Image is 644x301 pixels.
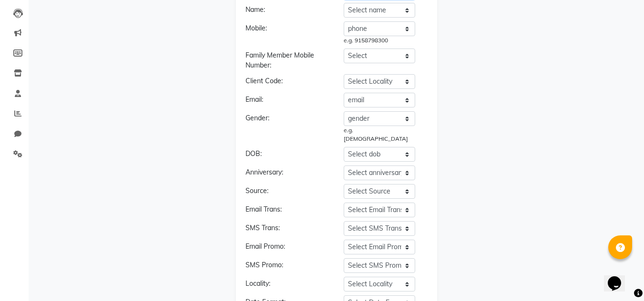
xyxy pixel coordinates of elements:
div: SMS Trans: [238,223,337,236]
div: Email Trans: [238,204,337,217]
div: Locality: [238,279,337,291]
div: Email Promo: [238,242,337,254]
div: Family Member Mobile Number: [238,50,337,70]
div: Gender: [238,113,337,143]
div: Client Code: [238,76,337,89]
div: e.g. [DEMOGRAPHIC_DATA] [344,126,415,143]
div: Name: [238,5,337,18]
div: Mobile: [238,23,337,45]
div: DOB: [238,149,337,162]
div: e.g. 9158798300 [344,36,415,45]
div: Source: [238,186,337,199]
div: Anniversary: [238,167,337,180]
iframe: chat widget [604,263,634,291]
div: Email: [238,95,337,107]
div: SMS Promo: [238,260,337,273]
